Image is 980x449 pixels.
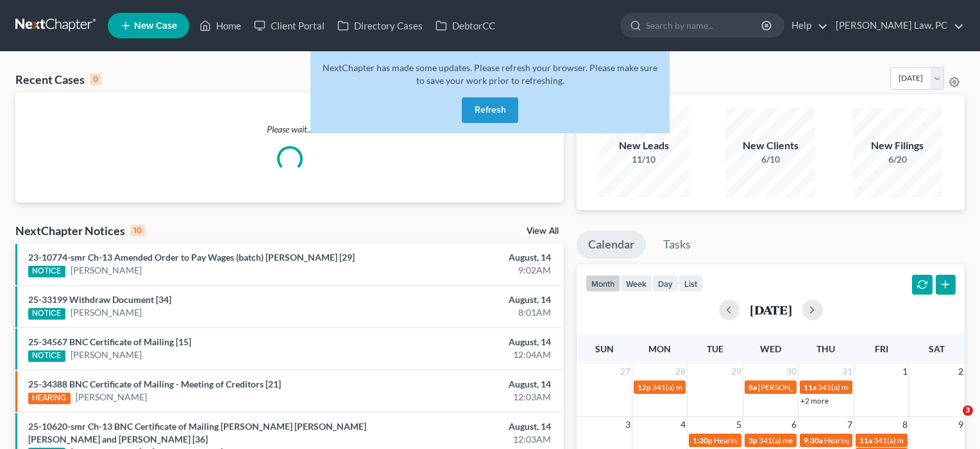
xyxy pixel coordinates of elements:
[841,364,854,379] span: 31
[599,138,689,153] div: New Leads
[646,13,763,37] input: Search by name...
[28,266,65,277] div: NOTICE
[785,364,798,379] span: 30
[652,382,776,392] span: 341(a) meeting for [PERSON_NAME]
[804,382,816,392] span: 11a
[674,364,687,379] span: 28
[901,364,909,379] span: 1
[852,138,942,153] div: New Filings
[804,436,823,445] span: 9:30a
[71,264,142,277] a: [PERSON_NAME]
[385,293,551,306] div: August, 14
[750,303,792,316] h2: [DATE]
[28,393,71,404] div: HEARING
[71,348,142,361] a: [PERSON_NAME]
[462,97,518,123] button: Refresh
[71,306,142,319] a: [PERSON_NAME]
[875,343,888,354] span: Fri
[331,14,429,37] a: Directory Cases
[28,379,281,389] a: 25-34388 BNC Certificate of Mailing - Meeting of Creditors [21]
[385,264,551,277] div: 9:02AM
[134,21,177,31] span: New Case
[714,436,814,445] span: Hearing for [PERSON_NAME]
[901,417,909,432] span: 8
[385,306,551,319] div: 8:01AM
[852,153,942,166] div: 6/20
[595,343,614,354] span: Sun
[385,420,551,433] div: August, 14
[929,343,945,354] span: Sat
[824,436,924,445] span: Hearing for [PERSON_NAME]
[620,275,652,292] button: week
[76,391,147,404] a: [PERSON_NAME]
[936,405,967,436] iframe: Intercom live chat
[748,382,757,392] span: 8a
[323,62,657,86] span: NextChapter has made some updates. Please refresh your browser. Please make sure to save your wor...
[527,227,559,236] a: View All
[577,231,646,259] a: Calendar
[748,436,757,445] span: 3p
[28,421,366,445] a: 25-10620-smr Ch-13 BNC Certificate of Mailing [PERSON_NAME] [PERSON_NAME] [PERSON_NAME] and [PERS...
[429,14,502,37] a: DebtorCC
[624,417,632,432] span: 3
[15,72,101,87] div: Recent Cases
[652,275,679,292] button: day
[385,378,551,391] div: August, 14
[28,308,65,320] div: NOTICE
[28,336,191,347] a: 25-34567 BNC Certificate of Mailing [15]
[735,417,743,432] span: 5
[725,138,815,153] div: New Clients
[758,382,858,392] span: [PERSON_NAME] - DUE STEP
[28,294,171,305] a: 25-33199 Withdraw Document [34]
[693,436,713,445] span: 1:30p
[846,417,854,432] span: 7
[28,252,355,263] a: 23-10774-smr Ch-13 Amended Order to Pay Wages (batch) [PERSON_NAME] [29]
[385,391,551,404] div: 12:03AM
[586,275,620,292] button: month
[963,405,973,416] span: 3
[816,343,835,354] span: Thu
[28,350,65,362] div: NOTICE
[599,153,689,166] div: 11/10
[679,275,703,292] button: list
[638,382,651,392] span: 12p
[652,231,702,259] a: Tasks
[385,433,551,446] div: 12:03AM
[707,343,723,354] span: Tue
[790,417,798,432] span: 6
[193,14,248,37] a: Home
[90,74,101,85] div: 0
[957,364,965,379] span: 2
[800,396,829,405] a: +2 more
[15,223,145,238] div: NextChapter Notices
[829,14,964,37] a: [PERSON_NAME] Law, PC
[619,364,632,379] span: 27
[385,336,551,348] div: August, 14
[859,436,872,445] span: 11a
[725,153,815,166] div: 6/10
[130,225,145,236] div: 10
[385,348,551,361] div: 12:04AM
[759,436,883,445] span: 341(a) meeting for [PERSON_NAME]
[785,14,828,37] a: Help
[760,343,781,354] span: Wed
[248,14,331,37] a: Client Portal
[15,123,564,136] p: Please wait...
[679,417,687,432] span: 4
[730,364,743,379] span: 29
[385,251,551,264] div: August, 14
[648,343,671,354] span: Mon
[818,382,942,392] span: 341(a) meeting for [PERSON_NAME]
